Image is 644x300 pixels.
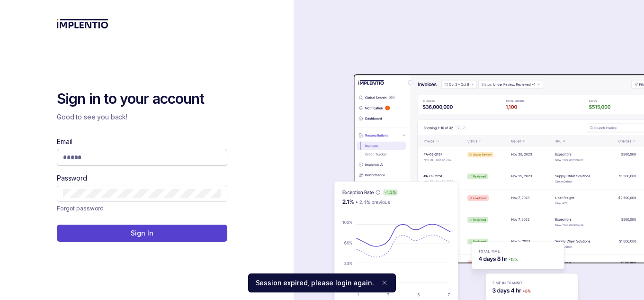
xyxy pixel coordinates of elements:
h2: Sign in to your account [57,90,227,109]
button: Sign In [57,225,227,242]
p: Good to see you back! [57,112,227,122]
p: Session expired, please login again. [256,278,374,288]
img: logo [57,19,108,28]
label: Password [57,173,87,183]
p: Sign In [131,228,153,238]
p: Forgot password [57,204,104,213]
label: Email [57,137,72,146]
a: Link Forgot password [57,204,104,213]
